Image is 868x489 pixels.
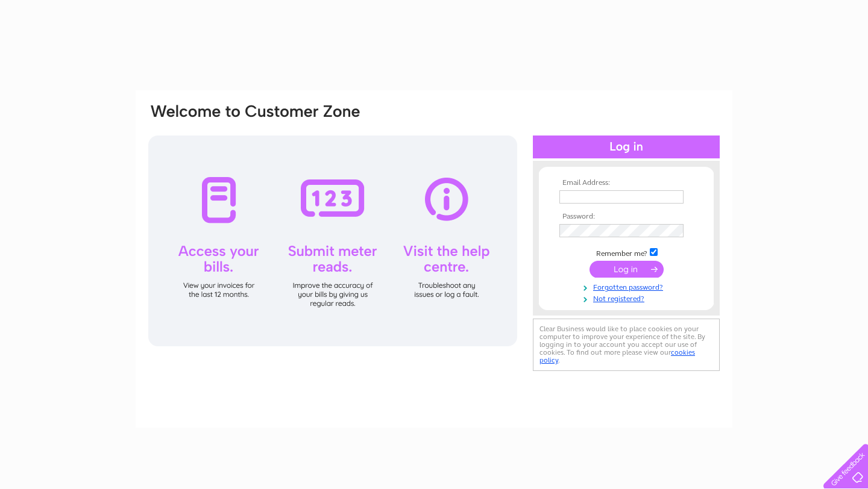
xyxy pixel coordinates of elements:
[539,348,695,364] a: cookies policy
[559,292,696,304] a: Not registered?
[556,246,696,258] td: Remember me?
[533,319,720,371] div: Clear Business would like to place cookies on your computer to improve your experience of the sit...
[556,213,696,221] th: Password:
[556,179,696,187] th: Email Address:
[559,281,696,292] a: Forgotten password?
[590,261,664,278] input: Submit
